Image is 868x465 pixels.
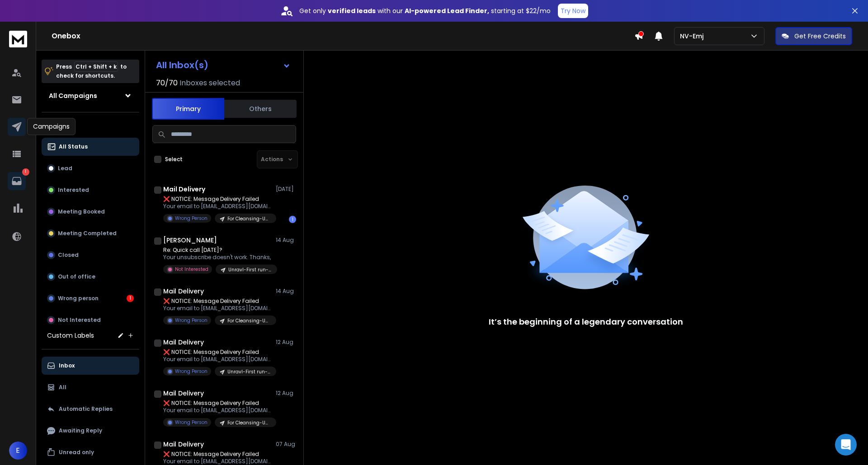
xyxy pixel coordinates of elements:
h3: Filters [42,120,139,132]
p: Interested [58,186,89,194]
h1: Mail Delivery [163,287,204,296]
h1: [PERSON_NAME] [163,236,217,245]
p: 14 Aug [276,288,296,295]
p: Meeting Booked [58,208,105,215]
strong: AI-powered Lead Finder, [405,6,489,15]
div: Campaigns [27,118,75,135]
button: E [9,442,27,460]
p: Out of office [58,273,95,280]
p: For Cleansing-Unravl-[DATE] [227,317,271,324]
a: 1 [8,172,26,190]
button: Inbox [42,357,139,375]
p: Meeting Completed [58,230,117,237]
p: 12 Aug [276,339,296,346]
p: Wrong Person [175,215,208,222]
p: ❌ NOTICE: Message Delivery Failed [163,298,272,305]
p: Try Now [561,6,585,15]
label: Select [165,156,183,163]
button: Meeting Completed [42,224,139,242]
p: Awaiting Reply [59,427,102,434]
p: Re: Quick call [DATE]? [163,246,272,254]
p: Unravl-First run-[DATE] [227,368,271,375]
button: Interested [42,181,139,199]
p: 12 Aug [276,390,296,397]
p: 14 Aug [276,237,296,244]
button: Get Free Credits [775,27,852,45]
button: All Inbox(s) [149,56,298,74]
h1: Mail Delivery [163,440,204,449]
p: Unread only [59,449,94,456]
p: ❌ NOTICE: Message Delivery Failed [163,195,272,203]
button: Awaiting Reply [42,422,139,440]
h1: Mail Delivery [163,338,204,347]
p: Get only with our starting at $22/mo [299,6,551,15]
div: Open Intercom Messenger [835,434,857,456]
p: Your email to [EMAIL_ADDRESS][DOMAIN_NAME] failed [163,356,272,363]
p: All Status [59,143,88,150]
button: Closed [42,246,139,264]
div: 1 [289,216,296,223]
p: Automatic Replies [59,405,113,413]
button: All Status [42,138,139,156]
h1: Mail Delivery [163,389,204,398]
button: Unread only [42,443,139,461]
p: Unravl-First run-[DATE] [228,266,272,273]
p: Your email to [EMAIL_ADDRESS][DOMAIN_NAME] failed [163,407,272,414]
p: Wrong Person [175,368,208,375]
button: Automatic Replies [42,400,139,418]
p: Press to check for shortcuts. [56,62,127,80]
button: Primary [152,98,224,120]
p: All [59,384,66,391]
p: ❌ NOTICE: Message Delivery Failed [163,400,272,407]
p: 07 Aug [276,441,296,448]
p: Get Free Credits [794,32,846,41]
button: Meeting Booked [42,203,139,221]
div: 1 [127,295,134,302]
button: Out of office [42,268,139,286]
button: Others [224,99,297,119]
p: Your email to [EMAIL_ADDRESS][DOMAIN_NAME] failed [163,458,272,465]
p: Closed [58,251,79,259]
p: Inbox [59,362,75,369]
p: Wrong Person [175,317,208,324]
p: Lead [58,165,72,172]
p: ❌ NOTICE: Message Delivery Failed [163,451,272,458]
p: [DATE] [276,186,296,193]
h1: All Campaigns [49,91,97,100]
h1: Mail Delivery [163,185,205,194]
button: All Campaigns [42,87,139,105]
p: For Cleansing-Unravl-[DATE] [227,419,271,426]
h3: Custom Labels [47,331,94,340]
h3: Inboxes selected [179,78,240,88]
button: Wrong person1 [42,289,139,307]
p: Your unsubscribe doesn't work. Thanks, [163,254,272,261]
p: For Cleansing-Unravl-[DATE] [227,215,271,222]
span: 70 / 70 [156,78,178,88]
span: Ctrl + Shift + k [74,61,118,72]
h1: Onebox [52,31,634,42]
button: All [42,378,139,396]
img: logo [9,31,27,47]
button: Try Now [558,4,588,18]
h1: All Inbox(s) [156,60,208,70]
p: 1 [22,168,29,176]
p: Wrong person [58,295,99,302]
p: Wrong Person [175,419,208,426]
button: Not Interested [42,311,139,329]
p: ❌ NOTICE: Message Delivery Failed [163,349,272,356]
strong: verified leads [328,6,376,15]
p: Your email to [EMAIL_ADDRESS][DOMAIN_NAME] failed [163,305,272,312]
p: It’s the beginning of a legendary conversation [489,316,683,328]
p: Your email to [EMAIL_ADDRESS][DOMAIN_NAME] failed [163,203,272,210]
p: NV-Emj [680,32,707,41]
p: Not Interested [175,266,208,273]
p: Not Interested [58,316,101,324]
button: Lead [42,159,139,177]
